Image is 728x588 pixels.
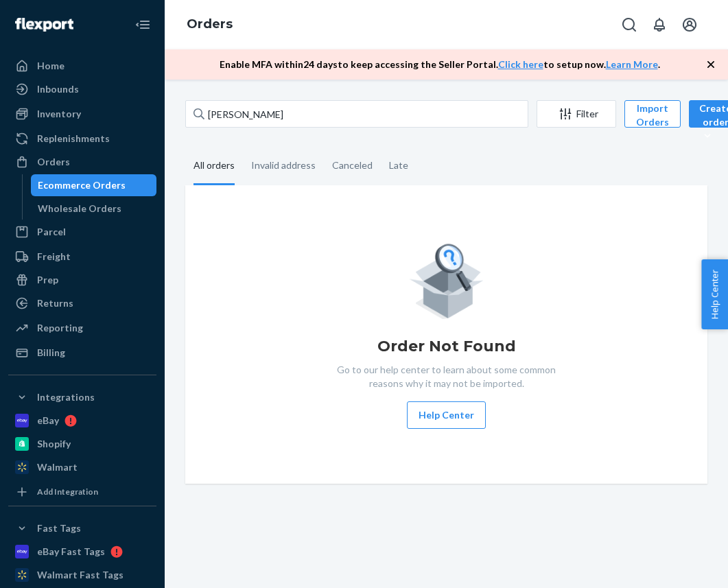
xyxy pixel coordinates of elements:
[8,55,156,77] a: Home
[37,107,81,121] div: Inventory
[8,564,156,586] a: Walmart Fast Tags
[8,433,156,455] a: Shopify
[37,346,65,360] div: Billing
[8,317,156,339] a: Reporting
[8,128,156,150] a: Replenishments
[8,221,156,243] a: Parcel
[129,11,156,38] button: Close Navigation
[537,100,616,128] button: Filter
[15,18,73,32] img: Flexport logo
[8,246,156,268] a: Freight
[8,484,156,500] a: Add Integration
[8,342,156,364] a: Billing
[8,410,156,432] a: eBay
[37,225,66,239] div: Parcel
[37,250,71,263] div: Freight
[8,456,156,478] a: Walmart
[8,78,156,100] a: Inbounds
[251,148,316,183] div: Invalid address
[37,414,59,427] div: eBay
[37,460,78,474] div: Walmart
[615,11,643,38] button: Open Search Box
[37,59,64,73] div: Home
[389,148,408,183] div: Late
[606,58,658,70] a: Learn More
[37,296,73,310] div: Returns
[407,401,486,429] button: Help Center
[185,100,528,128] input: Search orders
[176,5,244,45] ol: breadcrumbs
[220,58,660,71] p: Enable MFA within 24 days to keep accessing the Seller Portal. to setup now. .
[409,240,484,319] img: Empty list
[8,292,156,314] a: Returns
[37,390,95,404] div: Integrations
[38,178,126,192] div: Ecommerce Orders
[38,202,121,215] div: Wholesale Orders
[701,259,728,329] button: Help Center
[332,148,373,183] div: Canceled
[37,521,81,535] div: Fast Tags
[8,541,156,563] a: eBay Fast Tags
[31,174,157,196] a: Ecommerce Orders
[537,107,615,121] div: Filter
[37,273,58,287] div: Prep
[498,58,543,70] a: Click here
[37,321,83,335] div: Reporting
[193,148,235,185] div: All orders
[37,437,71,451] div: Shopify
[37,82,79,96] div: Inbounds
[8,151,156,173] a: Orders
[8,517,156,539] button: Fast Tags
[37,132,110,145] div: Replenishments
[624,100,681,128] button: Import Orders
[377,336,516,357] h1: Order Not Found
[327,363,567,390] p: Go to our help center to learn about some common reasons why it may not be imported.
[37,568,124,582] div: Walmart Fast Tags
[8,269,156,291] a: Prep
[31,198,157,220] a: Wholesale Orders
[37,155,70,169] div: Orders
[37,486,98,497] div: Add Integration
[8,103,156,125] a: Inventory
[187,16,233,32] a: Orders
[646,11,673,38] button: Open notifications
[8,386,156,408] button: Integrations
[37,545,105,558] div: eBay Fast Tags
[676,11,703,38] button: Open account menu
